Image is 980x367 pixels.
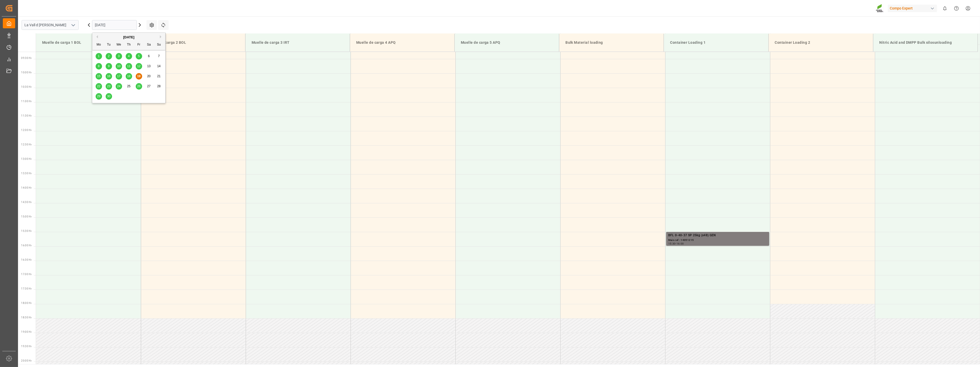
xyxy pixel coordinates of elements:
span: 12 [137,64,140,68]
span: 13 [147,64,150,68]
input: DD.MM.YYYY [92,20,137,30]
div: Choose Saturday, September 20th, 2025 [146,73,152,80]
input: Type to search/select [22,20,79,30]
div: Choose Wednesday, September 17th, 2025 [116,73,122,80]
div: Choose Saturday, September 13th, 2025 [146,63,152,69]
span: 10:30 Hr [21,85,32,88]
div: Choose Monday, September 15th, 2025 [96,73,102,80]
div: Choose Monday, September 29th, 2025 [96,93,102,100]
div: Choose Monday, September 22nd, 2025 [96,83,102,90]
span: 3 [118,54,120,58]
button: show 0 new notifications [939,3,951,14]
div: Choose Saturday, September 27th, 2025 [146,83,152,90]
span: 6 [148,54,150,58]
span: 7 [158,54,160,58]
span: 29 [97,94,100,98]
div: [DATE] [92,35,165,40]
span: 10:00 Hr [21,71,32,74]
span: 28 [157,84,160,88]
span: 25 [127,84,130,88]
div: Container Loading 2 [773,38,869,47]
div: Tu [106,42,112,48]
img: Screenshot%202023-09-29%20at%2010.02.21.png_1712312052.png [876,4,884,13]
div: Choose Friday, September 19th, 2025 [136,73,142,80]
span: 21 [157,74,160,78]
span: 11:00 Hr [21,100,32,103]
span: 14:00 Hr [21,186,32,189]
span: 8 [98,64,100,68]
div: month 2025-09 [94,51,164,101]
span: 18 [127,74,130,78]
div: Choose Thursday, September 18th, 2025 [126,73,132,80]
span: 9 [108,64,110,68]
button: Help Center [951,3,962,14]
div: Choose Thursday, September 25th, 2025 [126,83,132,90]
span: 5 [138,54,140,58]
span: 4 [128,54,130,58]
div: Choose Monday, September 8th, 2025 [96,63,102,69]
span: 12:00 Hr [21,129,32,132]
div: Sa [146,42,152,48]
button: Previous Month [95,35,98,38]
span: 15:30 Hr [21,230,32,232]
div: Choose Tuesday, September 9th, 2025 [106,63,112,69]
span: 16:30 Hr [21,258,32,261]
span: 10 [117,64,120,68]
div: Choose Friday, September 26th, 2025 [136,83,142,90]
span: 16:00 Hr [21,244,32,247]
button: open menu [69,21,77,29]
span: 13:30 Hr [21,172,32,175]
span: 15 [97,74,100,78]
span: 17:00 Hr [21,273,32,276]
span: 17:30 Hr [21,287,32,290]
div: Choose Sunday, September 14th, 2025 [156,63,162,69]
div: Choose Tuesday, September 23rd, 2025 [106,83,112,90]
div: Choose Thursday, September 11th, 2025 [126,63,132,69]
span: 30 [107,94,110,98]
div: Choose Thursday, September 4th, 2025 [126,53,132,59]
span: 1 [98,54,100,58]
div: Choose Sunday, September 7th, 2025 [156,53,162,59]
span: 12:30 Hr [21,143,32,146]
div: Muelle de carga 3 IRT [250,38,346,47]
div: Compo Expert [888,5,937,12]
div: Choose Monday, September 1st, 2025 [96,53,102,59]
span: 14 [157,64,160,68]
span: 20 [147,74,150,78]
span: 19:30 Hr [21,345,32,348]
span: 18:30 Hr [21,316,32,319]
span: 19 [137,74,140,78]
div: Choose Sunday, September 28th, 2025 [156,83,162,90]
div: Muelle de carga 1 BOL [40,38,136,47]
div: Su [156,42,162,48]
div: Muelle de carga 2 BOL [145,38,241,47]
span: 24 [117,84,120,88]
span: 19:00 Hr [21,330,32,333]
div: - [676,242,676,245]
span: 20:00 Hr [21,359,32,362]
div: Container Loading 1 [668,38,764,47]
div: Choose Tuesday, September 30th, 2025 [106,93,112,100]
span: 23 [107,84,110,88]
button: Compo Expert [888,3,939,13]
div: Choose Friday, September 5th, 2025 [136,53,142,59]
span: 17 [117,74,120,78]
div: Choose Friday, September 12th, 2025 [136,63,142,69]
div: Choose Wednesday, September 3rd, 2025 [116,53,122,59]
div: Bulk Material loading [563,38,660,47]
span: 2 [108,54,110,58]
button: Next Month [160,35,163,38]
div: Main ref : 14051215 [668,238,767,242]
span: 27 [147,84,150,88]
span: 18:00 Hr [21,302,32,304]
div: BFL 0-40-37 SP 25kg (x48) GEN [668,233,767,238]
div: Mo [96,42,102,48]
span: 26 [137,84,140,88]
span: 15:00 Hr [21,215,32,218]
div: Fr [136,42,142,48]
span: 22 [97,84,100,88]
div: Nitric Acid and DMPP Bulk silosunloading [877,38,974,47]
span: 13:00 Hr [21,158,32,160]
span: 14:30 Hr [21,201,32,204]
div: Choose Saturday, September 6th, 2025 [146,53,152,59]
